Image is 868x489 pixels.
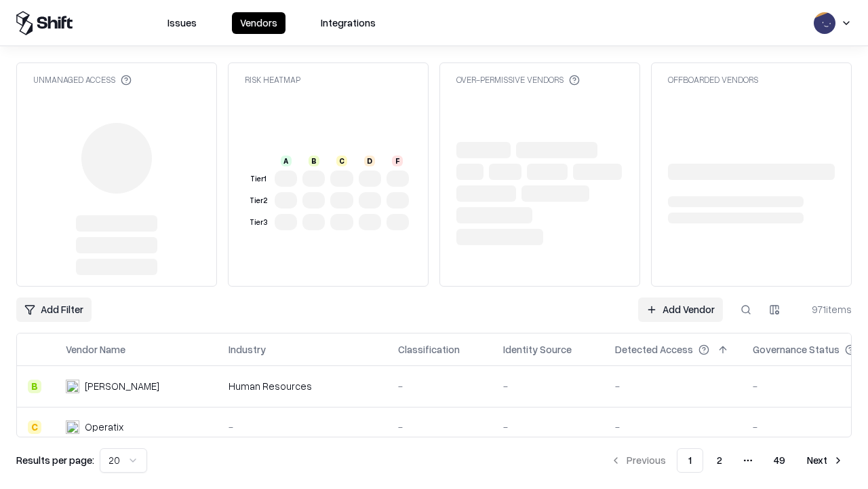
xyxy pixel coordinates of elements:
[232,12,285,34] button: Vendors
[398,420,481,434] div: -
[364,156,375,166] div: D
[615,342,693,357] div: Detected Access
[668,74,758,86] div: Offboarded Vendors
[336,156,347,166] div: C
[28,380,41,393] div: B
[706,448,733,473] button: 2
[33,74,132,86] div: Unmanaged Access
[85,420,123,434] div: Operatix
[229,342,266,357] div: Industry
[753,342,840,357] div: Governance Status
[602,448,852,473] nav: pagination
[503,379,593,393] div: -
[392,156,403,166] div: F
[66,420,79,434] img: Operatix
[66,342,125,357] div: Vendor Name
[615,420,731,434] div: -
[281,156,292,166] div: A
[16,297,92,322] button: Add Filter
[309,156,319,166] div: B
[85,379,159,393] div: [PERSON_NAME]
[503,420,593,434] div: -
[159,12,205,34] button: Issues
[763,448,796,473] button: 49
[28,420,41,434] div: C
[503,342,572,357] div: Identity Source
[456,74,580,86] div: Over-Permissive Vendors
[313,12,384,34] button: Integrations
[398,342,460,357] div: Classification
[248,173,269,185] div: Tier 1
[677,448,703,473] button: 1
[615,379,731,393] div: -
[229,420,376,434] div: -
[248,217,269,228] div: Tier 3
[16,453,94,467] p: Results per page:
[248,195,269,206] div: Tier 2
[398,379,481,393] div: -
[799,448,852,473] button: Next
[229,379,376,393] div: Human Resources
[245,74,300,86] div: Risk Heatmap
[66,380,79,393] img: Deel
[638,297,723,322] a: Add Vendor
[797,302,852,316] div: 971 items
